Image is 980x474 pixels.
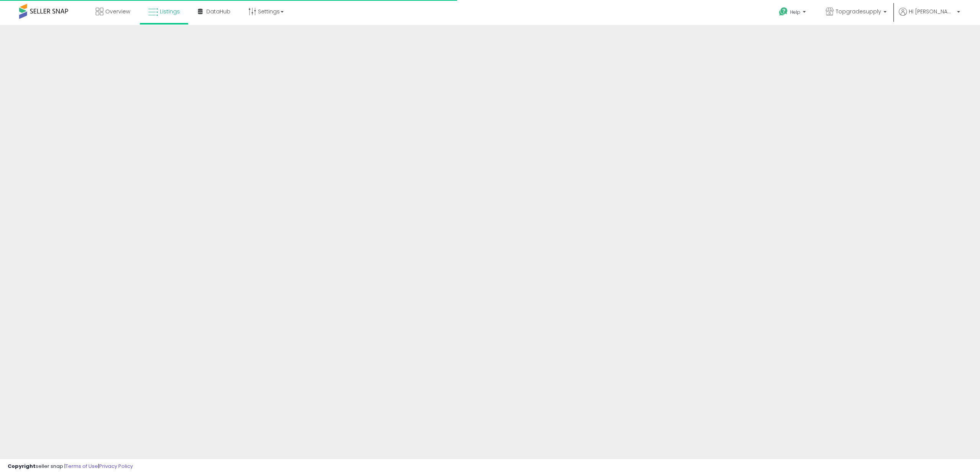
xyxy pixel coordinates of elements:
span: Overview [105,8,130,15]
a: Hi [PERSON_NAME] [899,8,960,25]
span: Topgradesupply [836,8,881,15]
span: DataHub [206,8,230,15]
span: Help [790,9,800,15]
span: Listings [160,8,180,15]
span: Hi [PERSON_NAME] [909,8,955,15]
i: Get Help [779,7,788,16]
a: Help [773,1,813,25]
